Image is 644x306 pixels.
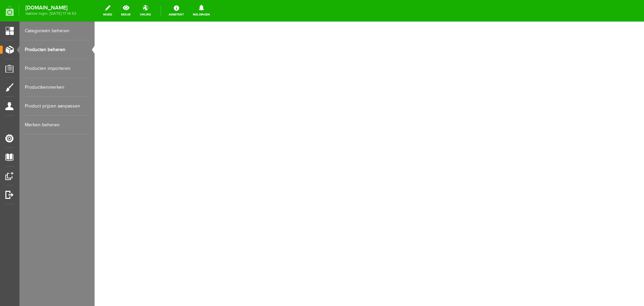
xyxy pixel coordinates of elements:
[25,78,89,97] a: Productkenmerken
[25,40,89,59] a: Producten beheren
[25,116,89,134] a: Merken beheren
[99,3,116,18] a: wijzig
[25,59,89,78] a: Producten importeren
[25,21,89,40] a: Categorieën beheren
[189,3,214,18] a: Meldingen
[25,12,76,15] span: laatste login: [DATE] 17:14:53
[25,6,76,10] strong: [DOMAIN_NAME]
[136,3,155,18] a: online
[117,3,135,18] a: bekijk
[25,97,89,116] a: Product prijzen aanpassen
[165,3,188,18] a: Assistent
